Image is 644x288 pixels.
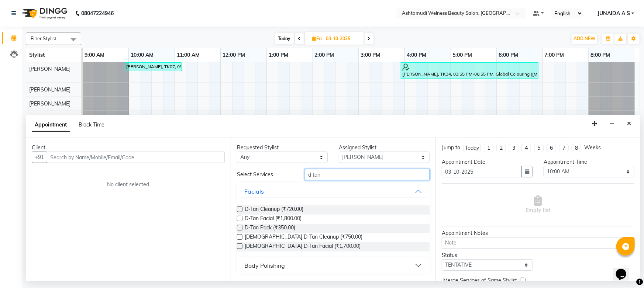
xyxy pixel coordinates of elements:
a: 2:00 PM [313,50,336,60]
li: 2 [496,144,506,152]
button: Facials [240,185,427,198]
input: 2025-10-03 [324,33,361,44]
span: [PERSON_NAME] [29,100,70,107]
div: Appointment Notes [442,229,634,237]
span: Block Time [79,121,104,128]
span: JUNAIDA A S [597,10,630,17]
a: 7:00 PM [543,50,566,60]
a: 5:00 PM [451,50,474,60]
li: 1 [484,144,493,152]
div: Facials [244,187,264,196]
input: yyyy-mm-dd [442,166,522,177]
span: [PERSON_NAME] [29,66,70,72]
span: [DEMOGRAPHIC_DATA] D-Tan Cleanup (₹750.00) [245,233,362,242]
img: logo [19,3,69,24]
span: GANESH [29,114,51,121]
li: 3 [509,144,519,152]
a: 11:00 AM [175,50,202,60]
li: 8 [572,144,581,152]
div: [PERSON_NAME], TK34, 03:55 PM-06:55 PM, Global Colouring ([MEDICAL_DATA] Free),Highlighting (Per ... [402,63,538,77]
a: 12:00 PM [221,50,247,60]
div: Today [465,144,479,152]
span: [PERSON_NAME] [29,86,70,93]
iframe: chat widget [613,258,637,281]
input: Search by Name/Mobile/Email/Code [47,152,225,163]
li: 5 [534,144,544,152]
button: ADD NEW [572,34,597,44]
li: 4 [521,144,531,152]
div: [PERSON_NAME], TK07, 09:55 AM-11:10 AM, Eyebrows Threading,Layer Cut [125,63,181,70]
span: Filter Stylist [31,35,56,41]
button: Close [624,118,634,129]
div: No client selected [49,181,207,188]
a: 6:00 PM [497,50,520,60]
span: Today [275,33,294,44]
span: Fri [311,36,324,41]
a: 10:00 AM [129,50,155,60]
div: Client [32,144,225,152]
a: 3:00 PM [359,50,382,60]
a: 8:00 PM [589,50,612,60]
div: Select Services [231,171,299,178]
a: 4:00 PM [405,50,428,60]
a: 9:00 AM [83,50,106,60]
div: Requested Stylist [237,144,328,152]
span: D-Tan Cleanup (₹720.00) [245,205,303,215]
div: Weeks [584,144,601,152]
div: Assigned Stylist [339,144,430,152]
input: Search by service name [305,169,430,180]
span: Stylist [29,52,45,58]
span: D-Tan Pack (₹350.00) [245,224,295,233]
span: ADD NEW [574,36,595,41]
span: Merge Services of Same Stylist [443,277,517,286]
span: Appointment [32,118,70,132]
li: 6 [547,144,556,152]
div: Appointment Time [544,158,634,166]
span: [DEMOGRAPHIC_DATA] D-Tan Facial (₹1,700.00) [245,242,361,251]
li: 7 [559,144,569,152]
span: D-Tan Facial (₹1,800.00) [245,215,302,224]
button: Body Polishing [240,259,427,272]
div: Body Polishing [244,261,285,270]
div: Jump to [442,144,460,152]
span: Empty list [526,195,550,214]
button: +91 [32,152,47,163]
a: 1:00 PM [267,50,290,60]
b: 08047224946 [81,3,114,24]
div: Status [442,251,533,259]
div: Appointment Date [442,158,533,166]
